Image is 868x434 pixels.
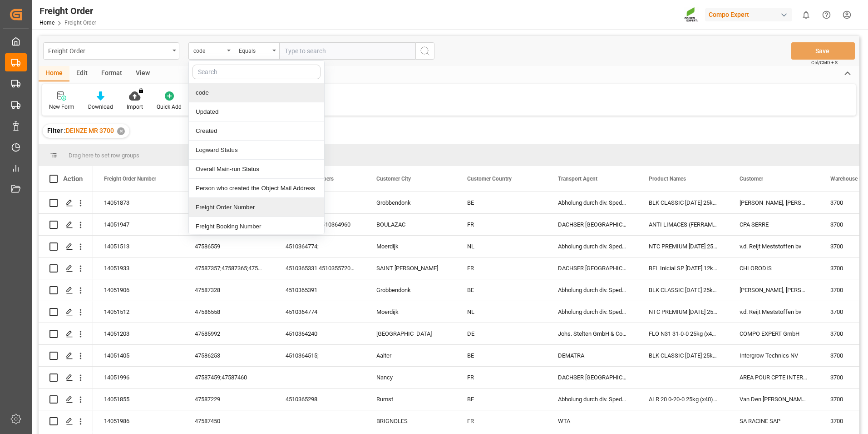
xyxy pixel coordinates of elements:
div: NL [456,301,547,323]
div: 4510365331 4510355720 4510365297 [275,257,365,279]
div: ANTI LIMACES (FERRAMOL) 4x5kg (x18);CS REG. PLUS BS 10kg (x40) FR;Insignia 5x125g (x4);KICK PRO 6... [638,214,729,235]
div: 14051873 [93,192,184,213]
div: BE [456,192,547,213]
button: close menu [188,42,234,60]
div: Press SPACE to select this row. [39,301,93,323]
div: Press SPACE to select this row. [39,257,93,279]
div: New Form [49,103,74,111]
div: 14051947 [93,214,184,235]
div: 47587459;47587460 [184,367,275,388]
div: Compo Expert [705,8,792,21]
div: code [193,45,224,55]
div: Equals [239,45,270,55]
button: search button [415,42,434,60]
div: Edit [69,66,94,81]
div: Press SPACE to select this row. [39,389,93,410]
div: Grobbendonk [365,279,456,301]
div: DACHSER [GEOGRAPHIC_DATA] N.V./S.A [547,214,638,235]
div: Abholung durch div. Spediteure [547,236,638,257]
span: Filter : [47,127,66,134]
div: Download [88,103,113,111]
div: v.d. Reijt Meststoffen bv [729,236,819,257]
div: 14051933 [93,257,184,279]
div: WTA [547,410,638,432]
a: Home [39,20,54,26]
div: 14051512 [93,301,184,323]
span: Drag here to set row groups [69,152,139,159]
button: open menu [43,42,179,60]
div: Abholung durch div. Spediteure [547,192,638,213]
div: 47587357;47587365;47587356 [184,257,275,279]
div: NTC PREMIUM [DATE] 25kg (x40) FR,EN,BNL; [638,236,729,257]
div: FR [456,214,547,235]
div: Action [63,175,83,183]
span: DEINZE MR 3700 [66,127,114,134]
div: 47587328 [184,279,275,301]
button: Compo Expert [705,6,796,23]
div: BE [456,345,547,366]
button: Help Center [816,5,837,25]
button: show 0 new notifications [796,5,816,25]
div: Press SPACE to select this row. [39,236,93,257]
div: BRIGNOLES [365,410,456,432]
span: Customer [740,176,763,182]
div: Intergrow Technics NV [729,345,819,366]
div: BOULAZAC [365,214,456,235]
div: AREA POUR CPTE INTERRAPRO [729,367,819,388]
div: Abholung durch div. Spediteure [547,301,638,323]
div: BLK CLASSIC [DATE] 25kg(x40)D,EN,PL,FNL;NTC PREMIUM [DATE] 25kg (x40) FR,EN,BNL;TB [DATE] 25kg (x... [638,345,729,366]
div: Grobbendonk [365,192,456,213]
div: 4510364774; [275,236,365,257]
div: Abholung durch div. Spediteure [547,279,638,301]
div: 4510365391 [275,279,365,301]
div: 14051405 [93,345,184,366]
div: View [129,66,157,81]
div: 47586558 [184,301,275,323]
div: Updated [189,102,324,121]
div: NTC PREMIUM [DATE] 25kg (x40) FR,EN,BNL [638,301,729,323]
div: DE [456,323,547,344]
span: Customer Country [467,176,512,182]
div: Aalter [365,345,456,366]
div: v.d. Reijt Meststoffen bv [729,301,819,323]
div: 14051513 [93,236,184,257]
span: Ctrl/CMD + S [811,59,838,66]
div: ✕ [117,127,125,135]
div: Moerdijk [365,236,456,257]
div: COMPO EXPERT GmbH [729,323,819,344]
div: ALR 20 0-20-0 25kg (x40) INT;FLO T CLUB [DATE] 25kg (x40) INT;FLO T Turf 20-5-8 25kg (x40) INT;Ka... [638,389,729,410]
div: [PERSON_NAME], [PERSON_NAME] & Co N.V. [729,279,819,301]
div: Format [94,66,129,81]
div: Home [39,66,69,81]
div: FR [456,410,547,432]
div: Freight Booking Number [189,217,324,236]
div: Freight Order [48,45,169,56]
div: BE [456,389,547,410]
div: Press SPACE to select this row. [39,323,93,345]
div: Press SPACE to select this row. [39,367,93,389]
div: [GEOGRAPHIC_DATA] [365,323,456,344]
div: 47587229 [184,389,275,410]
div: BLK CLASSIC [DATE] 25kg(x40)D,EN,PL,FNL;FLO T PERM [DATE] 25kg (x40) INT;HAK Rot [DATE](4) 25kg (... [638,279,729,301]
div: Logward Status [189,141,324,160]
div: 4510365298 [275,389,365,410]
div: Rumst [365,389,456,410]
img: Screenshot%202023-09-29%20at%2010.02.21.png_1712312052.png [684,7,699,23]
div: 47586253 [184,345,275,366]
div: BLK CLASSIC [DATE] 25kg(x40)D,EN,PL,FNL [638,192,729,213]
div: Johs. Stelten GmbH & Co. KG [547,323,638,344]
div: 47586559 [184,236,275,257]
input: Search [192,65,321,79]
div: Press SPACE to select this row. [39,214,93,236]
div: 47587378;47587449 [184,214,275,235]
span: Transport Agent [558,176,597,182]
span: Product Names [649,176,686,182]
div: 4510364774 [275,301,365,323]
div: DEMATRA [547,345,638,366]
div: BFL Inicial SP [DATE] 12kg (x50) spPAL;BFL KELP BIO SL (2024) 10L (x60) FR *PD;BFL Si SL (new) 10... [638,257,729,279]
div: code [189,83,324,102]
div: Quick Add [157,103,182,111]
div: FLO N31 31-0-0 25kg (x40) INT [638,323,729,344]
div: Person who created the Object Mail Address [189,179,324,198]
div: CPA SERRE [729,214,819,235]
